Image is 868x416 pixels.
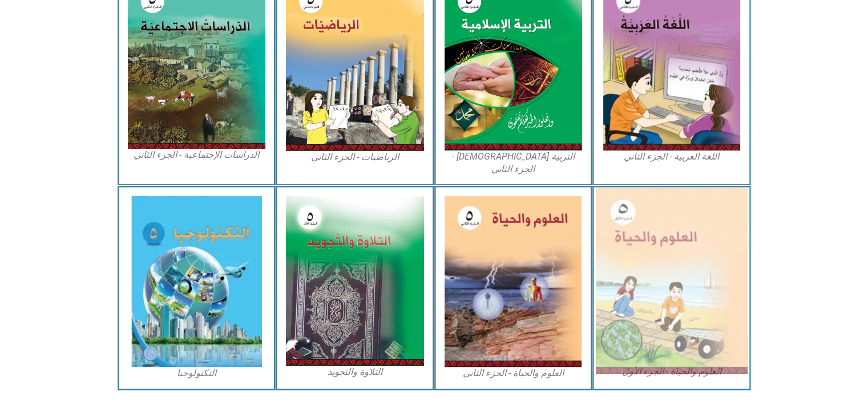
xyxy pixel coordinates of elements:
[128,149,266,161] figcaption: الدراسات الإجتماعية - الجزء الثاني
[286,366,424,378] figcaption: التلاوة والتجويد
[445,150,583,176] figcaption: التربية [DEMOGRAPHIC_DATA] - الجزء الثاني
[128,367,266,380] figcaption: التكنولوجيا
[603,150,741,163] figcaption: اللغة العربية - الجزء الثاني
[445,367,583,380] figcaption: العلوم والحياة - الجزء الثاني
[286,151,424,164] figcaption: الرياضيات - الجزء الثاني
